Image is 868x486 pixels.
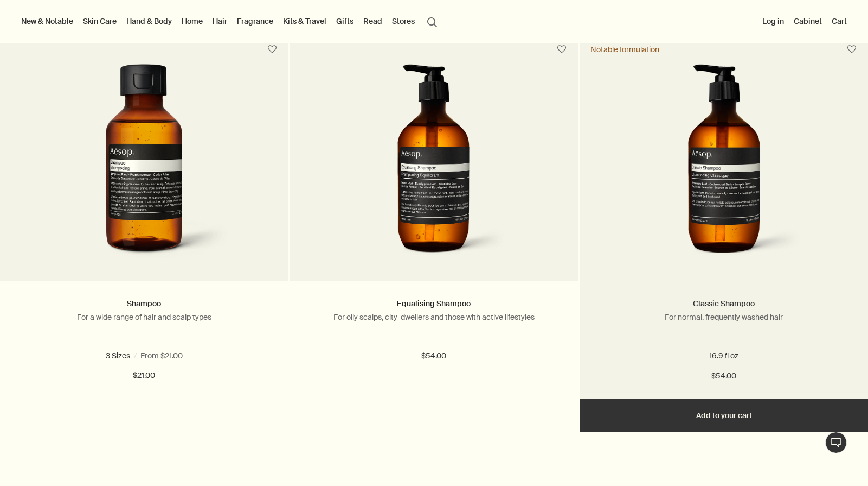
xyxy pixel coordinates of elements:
[552,40,571,59] button: Save to cabinet
[643,64,805,265] img: Classic Shampoo with pump
[842,40,861,59] button: Save to cabinet
[133,369,155,382] span: $21.00
[361,14,384,28] a: Read
[69,351,100,361] span: 3.3 fl oz
[422,11,442,31] button: Open search
[120,351,155,361] span: 16.9 fl oz
[580,64,868,281] a: Classic Shampoo with pump
[580,399,868,432] button: Add to your cart - $54.00
[590,443,647,453] div: Online-only offer
[353,64,515,265] img: Equalising Shampoo with pump
[262,438,282,458] button: Save to cabinet
[124,14,174,28] a: Hand & Body
[596,312,852,322] p: For normal, frequently washed hair
[693,299,755,308] a: Classic Shampoo
[127,299,161,308] a: Shampoo
[390,14,417,28] button: Stores
[552,438,571,458] button: Save to cabinet
[262,40,282,59] button: Save to cabinet
[57,64,231,265] img: shampoo in small, amber bottle with a black cap
[397,299,471,308] a: Equalising Shampoo
[235,14,275,28] a: Fragrance
[210,14,229,28] a: Hair
[760,14,786,28] button: Log in
[16,312,272,322] p: For a wide range of hair and scalp types
[792,14,824,28] a: Cabinet
[290,64,578,281] a: Equalising Shampoo with pump
[281,14,329,28] a: Kits & Travel
[421,350,446,363] span: $54.00
[306,312,562,322] p: For oily scalps, city-dwellers and those with active lifestyles
[19,14,75,28] button: New & Notable
[81,14,119,28] a: Skin Care
[590,45,659,54] div: Notable formulation
[176,351,226,361] span: 16.9 fl oz refill
[825,432,847,453] button: Live Assistance
[711,370,736,383] span: $54.00
[179,14,205,28] a: Home
[830,14,849,28] button: Cart
[334,14,356,28] a: Gifts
